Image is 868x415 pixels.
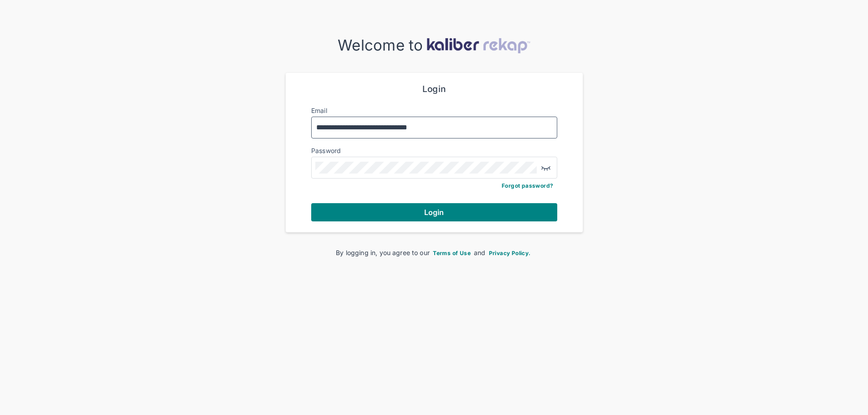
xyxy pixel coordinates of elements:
label: Password [311,147,341,154]
span: Terms of Use [433,250,471,256]
span: Login [424,208,444,217]
a: Terms of Use [431,249,472,256]
a: Forgot password? [502,182,553,189]
div: By logging in, you agree to our and [300,248,568,257]
img: kaliber-logo [426,38,530,53]
div: Login [311,84,557,95]
button: Login [311,203,557,221]
img: eye-closed.fa43b6e4.svg [540,162,551,173]
a: Privacy Policy. [488,249,532,256]
label: Email [311,107,327,114]
span: Privacy Policy. [489,250,531,256]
